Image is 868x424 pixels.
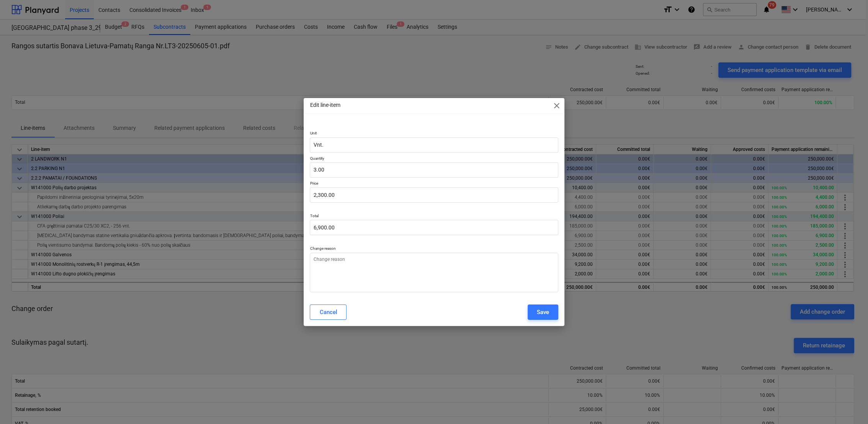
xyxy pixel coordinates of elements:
input: Total [310,220,558,235]
p: Price [310,181,558,187]
p: Edit line-item [310,101,340,109]
input: Unit [310,138,558,153]
input: Quantity [310,162,558,178]
p: Quantity [310,156,558,162]
div: Save [537,307,549,317]
p: Unit [310,131,558,137]
button: Cancel [310,304,347,320]
span: close [552,101,561,110]
div: Cancel [319,307,337,317]
p: Change reason [310,246,558,252]
iframe: Chat Widget [830,387,868,424]
input: Price [310,187,558,203]
button: Save [528,304,558,320]
p: Total [310,213,558,220]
